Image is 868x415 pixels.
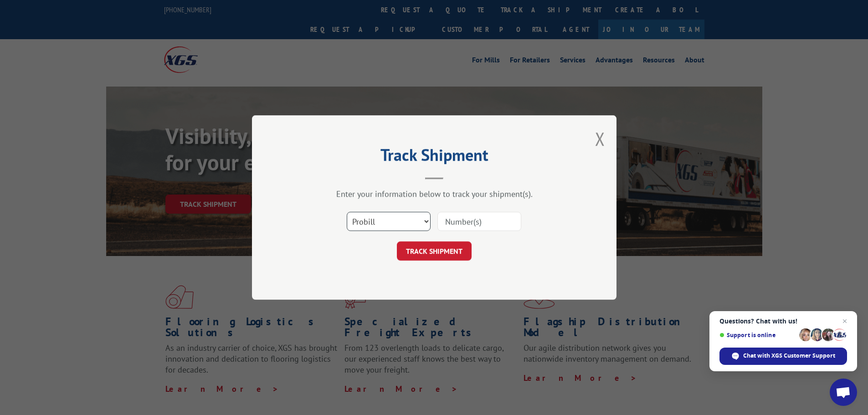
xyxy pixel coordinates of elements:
[743,352,835,360] span: Chat with XGS Customer Support
[397,241,472,261] button: TRACK SHIPMENT
[298,149,571,166] h2: Track Shipment
[437,212,521,231] input: Number(s)
[298,189,571,199] div: Enter your information below to track your shipment(s).
[719,348,847,365] div: Chat with XGS Customer Support
[830,379,857,406] div: Open chat
[595,127,605,151] button: Close modal
[719,332,796,338] span: Support is online
[839,316,850,327] span: Close chat
[719,318,847,325] span: Questions? Chat with us!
